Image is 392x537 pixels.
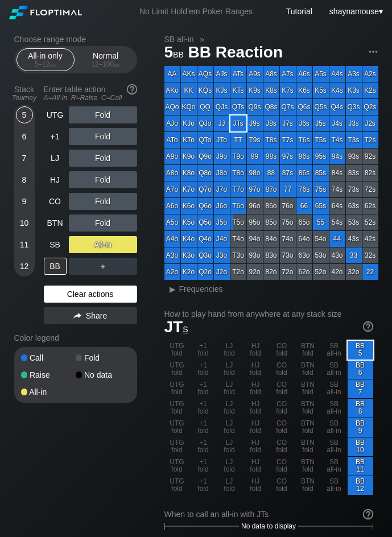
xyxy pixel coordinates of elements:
img: help.32db89a4.svg [362,320,374,333]
div: T4o [230,231,246,247]
div: No data [76,371,130,379]
div: SB all-in [321,457,347,476]
div: LJ fold [217,341,242,360]
div: SB all-in [321,379,347,398]
div: T2s [362,132,378,148]
span: No data to display [241,522,296,530]
div: 96s [296,148,312,164]
div: SB all-in [321,418,347,437]
div: 53o [313,247,329,263]
div: 85s [313,165,329,181]
div: 54s [329,214,345,230]
div: HJ fold [243,437,269,456]
div: Q4o [197,231,213,247]
div: J6o [214,198,230,214]
div: HJ fold [243,360,269,379]
span: bb [173,47,184,60]
div: BTN fold [295,457,321,476]
div: 5 [16,106,33,123]
div: T4s [329,132,345,148]
div: 66 [296,198,312,214]
div: 92s [362,148,378,164]
div: J2s [362,115,378,131]
img: ellipsis.fd386fe8.svg [367,46,379,58]
div: J5o [214,214,230,230]
div: All-in [69,236,137,253]
div: UTG fold [164,341,190,360]
div: T5s [313,132,329,148]
div: BTN fold [295,341,321,360]
div: Tourney [10,94,39,102]
div: T7s [280,132,296,148]
div: A=All-in R=Raise C=Call [44,94,137,102]
div: ATs [230,66,246,82]
div: Color legend [14,329,137,347]
div: Q8s [263,99,279,115]
div: 73s [346,181,362,197]
div: Fold [76,354,130,362]
div: 64s [329,198,345,214]
div: +1 fold [191,360,216,379]
div: BB 9 [348,418,373,437]
div: K8s [263,82,279,98]
div: K7o [181,181,197,197]
div: CO fold [269,457,295,476]
div: CO [44,193,67,210]
div: CO fold [269,418,295,437]
div: AJs [214,66,230,82]
div: J5s [313,115,329,131]
div: LJ fold [217,476,242,495]
span: bb [114,60,120,68]
div: Clear actions [44,286,137,303]
span: BB Reaction [187,44,284,63]
div: 32o [346,264,362,280]
div: T7o [230,181,246,197]
div: CO fold [269,379,295,398]
div: 63s [346,198,362,214]
img: share.864f2f62.svg [73,313,81,319]
div: A6o [164,198,180,214]
div: 93s [346,148,362,164]
div: KJo [181,115,197,131]
div: UTG fold [164,437,190,456]
div: UTG fold [164,360,190,379]
div: 12 [16,258,33,275]
img: help.32db89a4.svg [126,83,138,96]
div: SB all-in [321,399,347,418]
div: 43s [346,231,362,247]
div: SB all-in [321,437,347,456]
div: BB 5 [348,341,373,360]
div: Enter table action [44,80,137,106]
div: SB all-in [321,341,347,360]
div: 33 [346,247,362,263]
div: T8s [263,132,279,148]
div: 72s [362,181,378,197]
div: LJ fold [217,379,242,398]
div: Fold [69,106,137,123]
div: Q9s [247,99,263,115]
div: Q6s [296,99,312,115]
div: 85o [263,214,279,230]
div: 87o [263,181,279,197]
div: A9s [247,66,263,82]
div: +1 fold [191,379,216,398]
div: 55 [313,214,329,230]
div: J6s [296,115,312,131]
div: 75o [280,214,296,230]
div: 97s [280,148,296,164]
div: +1 fold [191,418,216,437]
div: K7s [280,82,296,98]
div: UTG fold [164,379,190,398]
div: HJ fold [243,379,269,398]
div: +1 fold [191,457,216,476]
div: 9 [16,193,33,210]
div: 95o [247,214,263,230]
div: 22 [362,264,378,280]
div: K8o [181,165,197,181]
div: SB [44,236,67,253]
div: UTG fold [164,476,190,495]
div: No Limit Hold’em Poker Ranges [122,7,270,19]
div: K2o [181,264,197,280]
img: help.32db89a4.svg [362,508,374,521]
div: +1 fold [191,476,216,495]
